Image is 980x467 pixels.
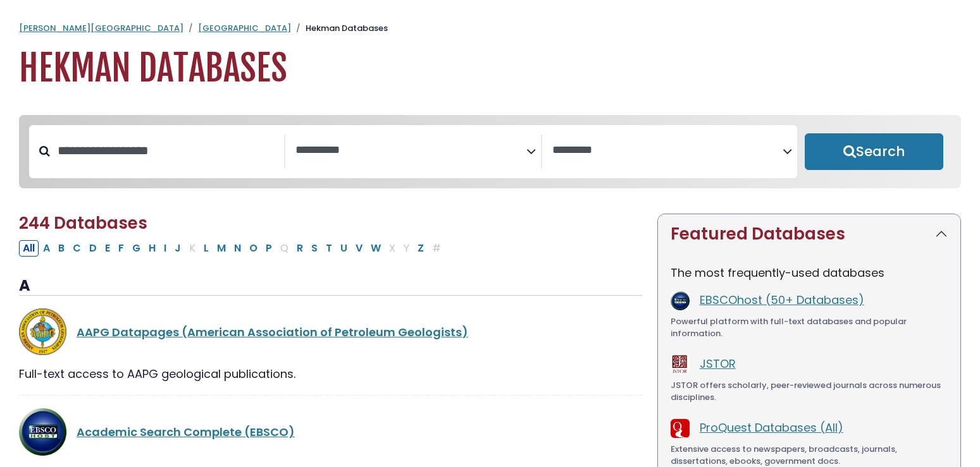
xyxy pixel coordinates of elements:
[337,240,351,257] button: Filter Results U
[293,240,307,257] button: Filter Results R
[160,240,170,257] button: Filter Results I
[77,324,468,340] a: AAPG Datapages (American Association of Petroleum Geologists)
[671,315,948,340] div: Powerful platform with full-text databases and popular information.
[671,264,948,281] p: The most frequently-used databases
[198,22,291,34] a: [GEOGRAPHIC_DATA]
[85,240,101,257] button: Filter Results D
[245,240,261,257] button: Filter Results O
[352,240,366,257] button: Filter Results V
[414,240,428,257] button: Filter Results Z
[291,22,388,35] li: Hekman Databases
[700,292,864,308] a: EBSCOhost (50+ Databases)
[322,240,336,257] button: Filter Results T
[77,424,295,440] a: Academic Search Complete (EBSCO)
[213,240,230,257] button: Filter Results M
[50,140,284,161] input: Search database by title or keyword
[19,277,642,296] h3: A
[19,22,183,34] a: [PERSON_NAME][GEOGRAPHIC_DATA]
[19,240,39,257] button: All
[145,240,159,257] button: Filter Results H
[367,240,385,257] button: Filter Results W
[54,240,68,257] button: Filter Results B
[307,240,321,257] button: Filter Results S
[700,420,843,435] a: ProQuest Databases (All)
[19,212,147,234] span: 244 Databases
[295,144,526,157] textarea: Search
[115,240,128,257] button: Filter Results F
[230,240,245,257] button: Filter Results N
[700,356,736,372] a: JSTOR
[262,240,276,257] button: Filter Results P
[128,240,144,257] button: Filter Results G
[101,240,114,257] button: Filter Results E
[19,22,961,35] nav: breadcrumb
[200,240,213,257] button: Filter Results L
[552,144,783,157] textarea: Search
[19,240,446,255] div: Alpha-list to filter by first letter of database name
[658,214,960,254] button: Featured Databases
[19,115,961,188] nav: Search filters
[19,365,642,382] div: Full-text access to AAPG geological publications.
[69,240,85,257] button: Filter Results C
[805,133,943,170] button: Submit for Search Results
[171,240,185,257] button: Filter Results J
[19,47,961,90] h1: Hekman Databases
[39,240,54,257] button: Filter Results A
[671,379,948,404] div: JSTOR offers scholarly, peer-reviewed journals across numerous disciplines.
